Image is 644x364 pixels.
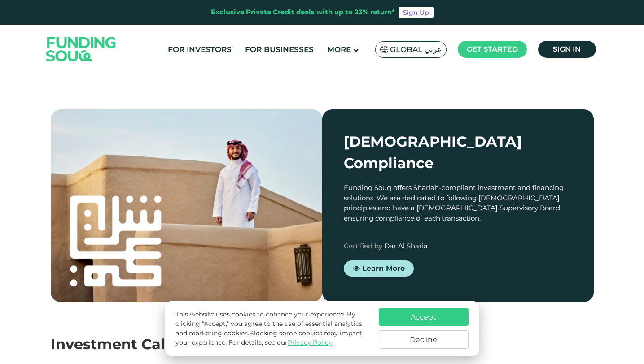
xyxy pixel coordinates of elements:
[141,335,219,353] span: Calculator
[379,308,469,326] button: Accept
[553,45,581,53] span: Sign in
[166,42,234,57] a: For Investors
[344,242,382,250] span: Certified by
[379,330,469,349] button: Decline
[228,338,333,347] span: For details, see our .
[344,183,572,223] div: Funding Souq offers Shariah-compliant investment and financing solutions. We are dedicated to fol...
[467,45,518,53] span: Get started
[51,335,137,353] span: Investment
[51,109,322,302] img: shariah-img
[362,264,405,272] span: Learn More
[175,329,362,347] span: Blocking some cookies may impact your experience.
[288,338,332,347] a: Privacy Policy
[243,42,316,57] a: For Businesses
[211,7,395,17] div: Exclusive Private Credit deals with up to 23% return*
[538,41,596,58] a: Sign in
[344,131,572,174] div: [DEMOGRAPHIC_DATA] Compliance
[37,26,125,72] img: Logo
[399,7,434,18] a: Sign Up
[380,46,388,53] img: SA Flag
[390,44,442,55] span: Global عربي
[327,45,351,54] span: More
[384,242,428,250] span: Dar Al Sharia
[344,260,414,276] a: Learn More
[175,310,369,347] p: This website uses cookies to enhance your experience. By clicking "Accept," you agree to the use ...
